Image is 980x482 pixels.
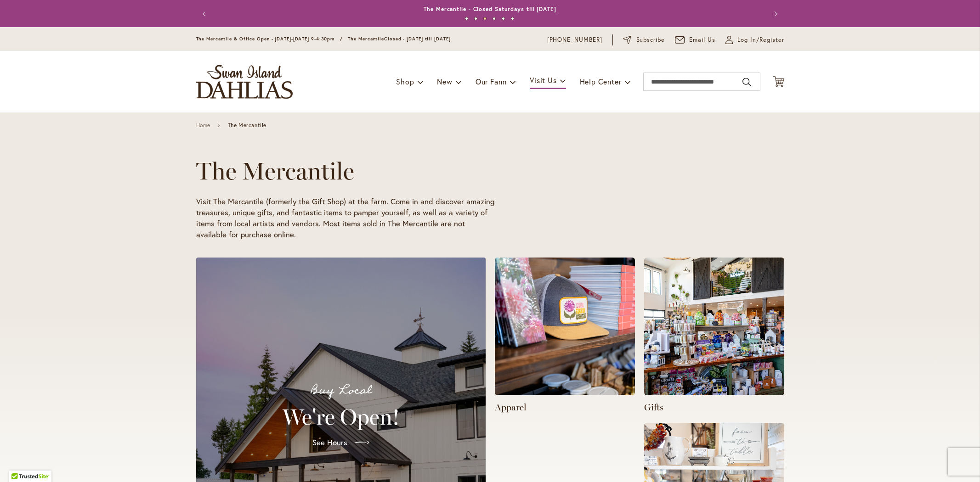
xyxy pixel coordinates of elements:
[196,5,215,23] button: Previous
[474,17,477,20] button: 2 of 6
[493,17,496,20] button: 4 of 6
[766,5,784,23] button: Next
[502,17,505,20] button: 5 of 6
[580,77,622,86] span: Help Center
[644,401,784,414] p: Gifts
[675,35,715,45] a: Email Us
[196,65,293,99] a: store logo
[196,157,758,185] h1: The Mercantile
[312,437,347,448] span: See Hours
[465,17,468,20] button: 1 of 6
[644,258,784,395] img: springgiftshop-128.jpg
[305,430,377,455] a: See Hours
[737,35,784,45] span: Log In/Register
[495,258,635,395] img: springgiftshop-74-scaled-1.jpg
[424,6,556,12] a: The Mercantile - Closed Saturdays till [DATE]
[476,77,507,86] span: Our Farm
[228,122,266,129] span: The Mercantile
[207,381,475,400] p: Buy Local
[483,17,487,20] button: 3 of 6
[396,77,414,86] span: Shop
[530,75,556,85] span: Visit Us
[547,35,603,45] a: [PHONE_NUMBER]
[196,196,495,240] p: Visit The Mercantile (formerly the Gift Shop) at the farm. Come in and discover amazing treasures...
[511,17,514,20] button: 6 of 6
[689,35,715,45] span: Email Us
[623,35,665,45] a: Subscribe
[495,401,635,414] p: Apparel
[196,122,210,129] a: Home
[437,77,452,86] span: New
[384,36,450,42] span: Closed - [DATE] till [DATE]
[636,35,665,45] span: Subscribe
[207,404,475,430] h2: We're Open!
[196,36,385,42] span: The Mercantile & Office Open - [DATE]-[DATE] 9-4:30pm / The Mercantile
[725,35,784,45] a: Log In/Register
